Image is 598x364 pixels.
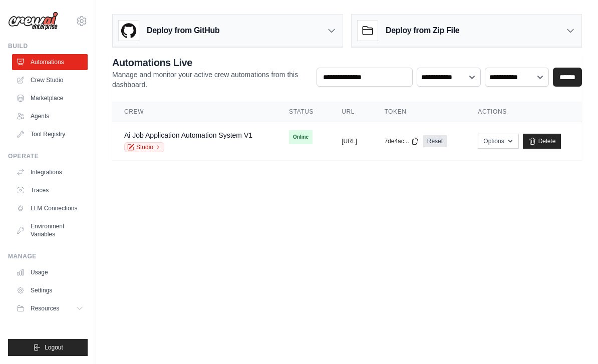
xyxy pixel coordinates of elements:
[289,130,313,144] span: Online
[124,131,252,139] a: Ai Job Application Automation System V1
[12,108,88,124] a: Agents
[423,135,447,147] a: Reset
[8,152,88,160] div: Operate
[12,218,88,242] a: Environment Variables
[12,54,88,70] a: Automations
[8,339,88,356] button: Logout
[12,282,88,298] a: Settings
[12,200,88,216] a: LLM Connections
[523,134,561,149] a: Delete
[384,137,419,145] button: 7de4ac...
[112,102,277,122] th: Crew
[12,182,88,198] a: Traces
[12,126,88,142] a: Tool Registry
[119,21,139,41] img: GitHub Logo
[45,343,63,351] span: Logout
[277,102,330,122] th: Status
[112,56,309,70] h2: Automations Live
[124,142,164,152] a: Studio
[112,70,309,90] p: Manage and monitor your active crew automations from this dashboard.
[12,264,88,280] a: Usage
[478,134,518,149] button: Options
[8,252,88,260] div: Manage
[12,90,88,106] a: Marketplace
[466,102,582,122] th: Actions
[8,42,88,50] div: Build
[8,12,58,31] img: Logo
[12,72,88,88] a: Crew Studio
[12,164,88,180] a: Integrations
[386,25,459,37] h3: Deploy from Zip File
[147,25,219,37] h3: Deploy from GitHub
[31,304,59,312] span: Resources
[372,102,466,122] th: Token
[12,300,88,316] button: Resources
[330,102,372,122] th: URL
